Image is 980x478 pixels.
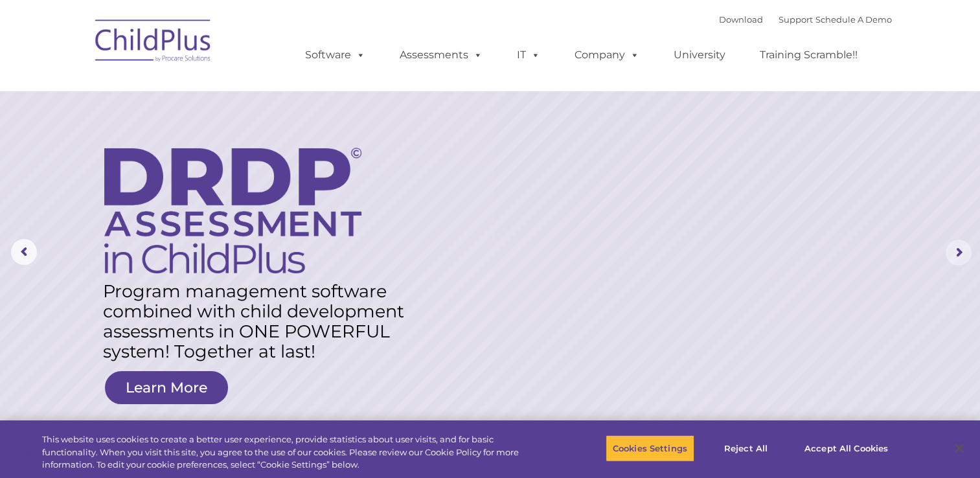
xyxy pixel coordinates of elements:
[89,10,218,75] img: ChildPlus by Procare Solutions
[292,42,378,68] a: Software
[719,14,763,25] a: Download
[504,42,553,68] a: IT
[180,85,220,95] span: Last name
[779,14,813,25] a: Support
[105,371,228,404] a: Learn More
[42,433,539,472] div: This website uses cookies to create a better user experience, provide statistics about user visit...
[747,42,871,68] a: Training Scramble!!
[387,42,496,68] a: Assessments
[815,14,892,25] a: Schedule A Demo
[562,42,652,68] a: Company
[180,139,235,148] span: Phone number
[103,281,416,361] rs-layer: Program management software combined with child development assessments in ONE POWERFUL system! T...
[719,14,892,25] font: |
[705,435,786,462] button: Reject All
[661,42,738,68] a: University
[797,435,895,462] button: Accept All Cookies
[945,434,974,462] button: Close
[104,148,361,273] img: DRDP Assessment in ChildPlus
[606,435,694,462] button: Cookies Settings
